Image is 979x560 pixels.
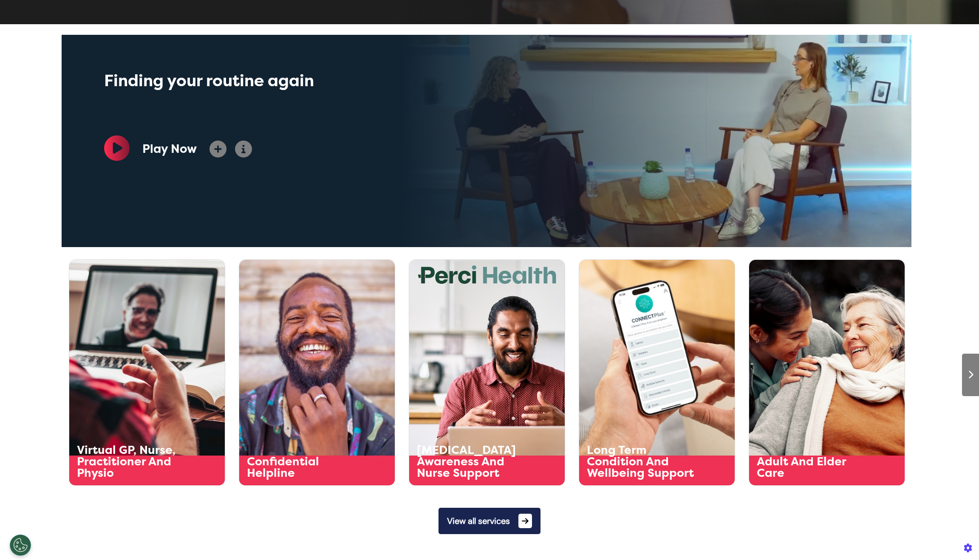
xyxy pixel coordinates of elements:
div: Virtual GP, Nurse, Practitioner And Physio [77,445,186,479]
div: Play Now [142,140,197,158]
div: [MEDICAL_DATA] Awareness And Nurse Support [417,445,526,479]
div: Confidential Helpline [247,456,356,479]
div: Long Term Condition And Wellbeing Support [587,445,696,479]
button: Open Preferences [10,535,31,556]
button: View all services [439,508,540,534]
div: Finding your routine again [104,69,572,93]
div: Adult And Elder Care [757,456,866,479]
